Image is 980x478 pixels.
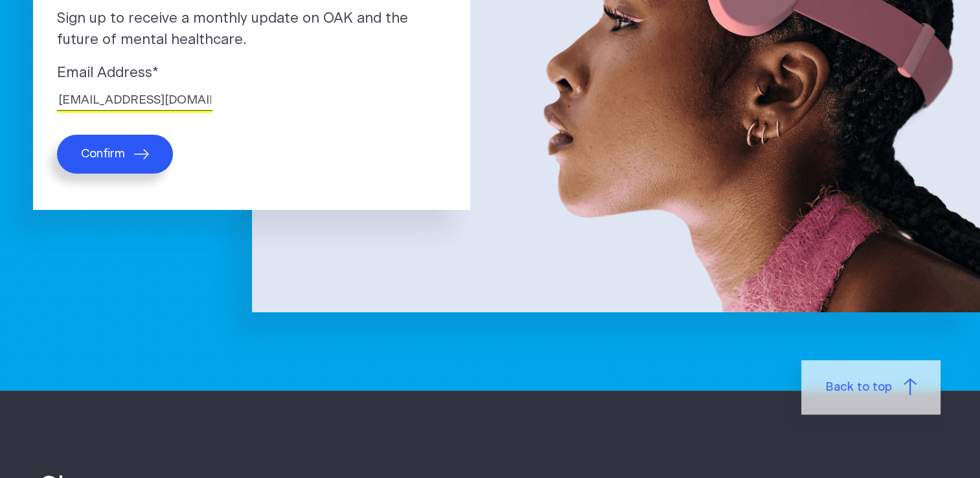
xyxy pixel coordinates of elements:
span: Back to top [825,378,892,396]
a: Back to top [801,360,941,415]
span: Confirm [81,146,125,161]
p: Sign up to receive a monthly update on OAK and the future of mental healthcare. [57,8,446,51]
label: Email Address [57,63,446,84]
button: Confirm [57,135,173,174]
